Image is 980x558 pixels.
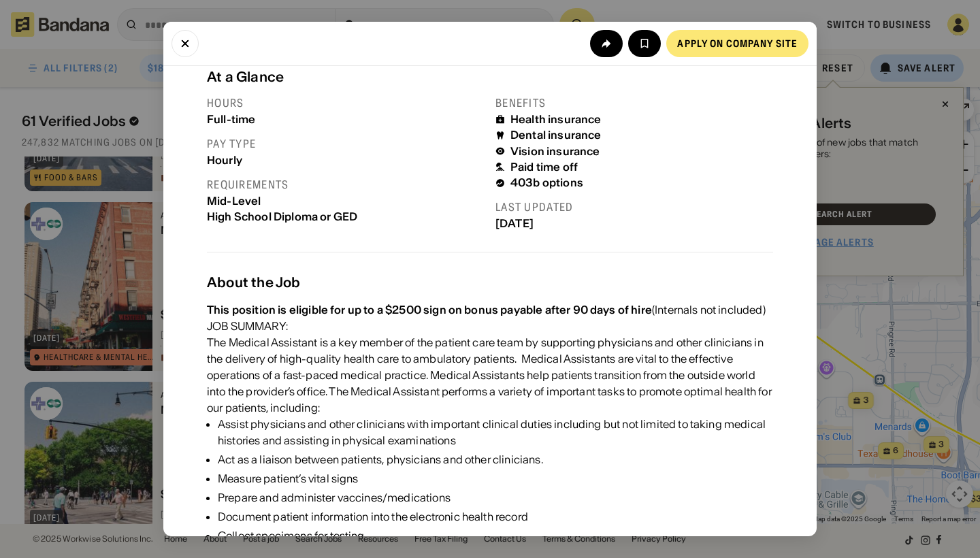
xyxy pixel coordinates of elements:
[510,113,602,126] div: Health insurance
[207,69,773,85] div: At a Glance
[495,200,773,214] div: Last updated
[171,30,199,57] button: Close
[495,96,773,110] div: Benefits
[218,489,773,506] div: Prepare and administer vaccines/medications
[207,334,773,416] div: The Medical Assistant is a key member of the patient care team by supporting physicians and other...
[207,96,485,110] div: Hours
[218,508,773,525] div: Document patient information into the electronic health record
[207,210,485,223] div: High School Diploma or GED
[510,176,583,189] div: 403b options
[218,451,773,467] div: Act as a liaison between patients, physicians and other clinicians.
[207,154,485,167] div: Hourly
[207,113,485,126] div: Full-time
[218,416,773,448] div: Assist physicians and other clinicians with important clinical duties including but not limited t...
[207,195,485,208] div: Mid-Level
[510,161,578,174] div: Paid time off
[510,129,602,142] div: Dental insurance
[207,318,773,334] div: JOB SUMMARY:
[207,303,652,316] b: This position is eligible for up to a $2500 sign on bonus payable after 90 days of hire
[207,137,485,151] div: Pay type
[218,527,773,544] div: Collect specimens for testing
[495,217,773,230] div: [DATE]
[677,39,798,48] div: Apply on company site
[207,274,773,291] div: About the Job
[510,145,600,158] div: Vision insurance
[218,470,773,487] div: Measure patient’s vital signs
[207,178,485,192] div: Requirements
[207,301,773,318] div: (Internals not included)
